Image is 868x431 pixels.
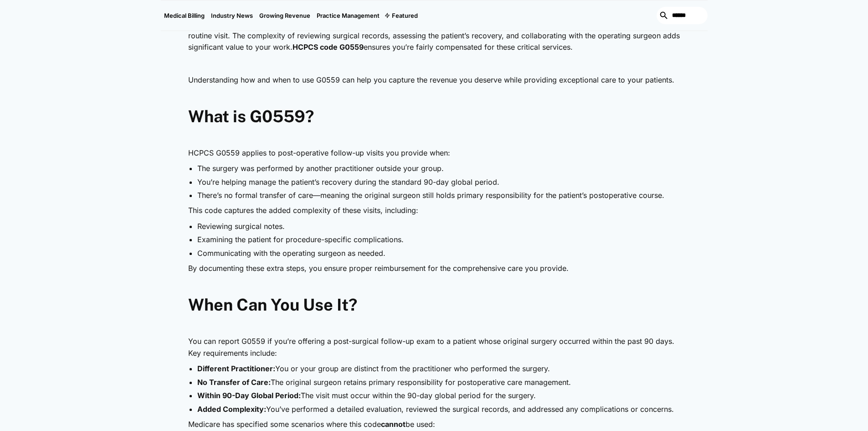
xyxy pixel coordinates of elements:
[197,163,680,173] li: The surgery was performed by another practitioner outside your group.
[188,336,680,359] p: You can report G0559 if you’re offering a post-surgical follow-up exam to a patient whose origina...
[188,419,680,431] p: Medicare has specified some scenarios where this code be used:
[188,295,357,314] strong: When Can You Use It?
[256,0,313,31] a: Growing Revenue
[197,177,680,187] li: You’re helping manage the patient’s recovery during the standard 90-day global period.
[197,378,271,387] strong: No Transfer of Care:
[383,0,421,31] div: Featured
[188,107,314,126] strong: What is G0559?
[188,320,680,332] p: ‍
[197,364,275,373] strong: Different Practitioner:
[188,147,680,159] p: HCPCS G0559 applies to post-operative follow-up visits you provide when:
[188,90,680,102] p: ‍
[161,0,208,31] a: Medical Billing
[188,18,680,53] p: When you step in to manage postoperative care for a patient whose surgery was performed by anothe...
[197,234,680,244] li: Examining the patient for procedure-specific complications.
[197,391,301,400] strong: Within 90-Day Global Period:
[197,248,680,258] li: Communicating with the operating surgeon as needed.
[208,0,256,31] a: Industry News
[197,390,680,400] li: The visit must occur within the 90-day global period for the surgery.
[381,420,406,429] strong: cannot
[392,12,418,19] div: Featured
[197,363,680,374] li: You or your group are distinct from the practitioner who performed the surgery.
[197,405,266,414] strong: Added Complexity:
[197,190,680,200] li: There’s no formal transfer of care—meaning the original surgeon still holds primary responsibilit...
[188,131,680,143] p: ‍
[188,74,680,86] p: Understanding how and when to use G0559 can help you capture the revenue you deserve while provid...
[197,377,680,387] li: The original surgeon retains primary responsibility for postoperative care management.
[188,279,680,291] p: ‍
[188,205,680,217] p: This code captures the added complexity of these visits, including:
[188,263,680,275] p: By documenting these extra steps, you ensure proper reimbursement for the comprehensive care you ...
[313,0,383,31] a: Practice Management
[197,404,680,414] li: You’ve performed a detailed evaluation, reviewed the surgical records, and addressed any complica...
[188,58,680,70] p: ‍
[197,221,680,231] li: Reviewing surgical notes.
[293,42,364,52] strong: HCPCS code G0559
